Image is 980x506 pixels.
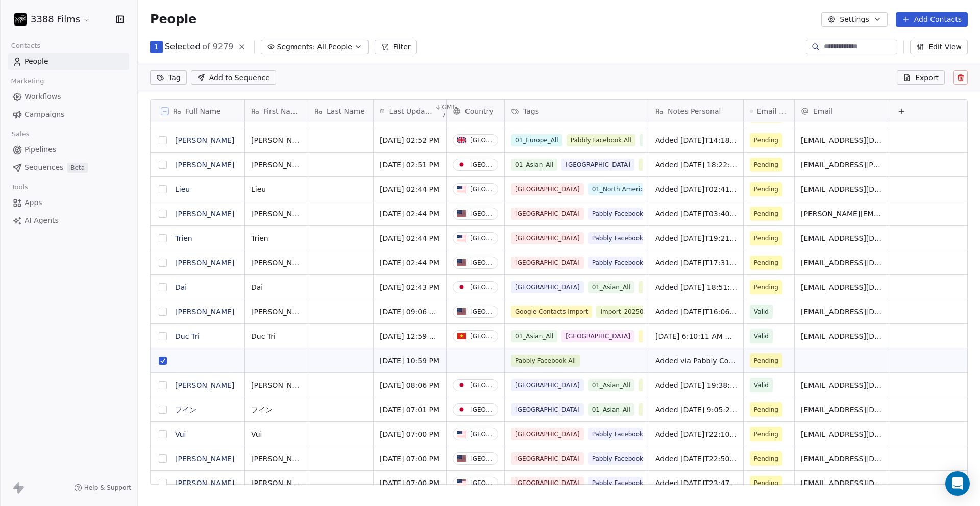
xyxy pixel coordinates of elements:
[754,404,778,415] span: Pending
[380,160,440,170] span: [DATE] 02:51 PM
[251,331,302,341] span: Duc Tri
[251,404,302,415] span: フイン
[655,356,737,366] span: Added via Pabbly Connect, Location Country: , Facebook Leads Form.
[175,210,234,218] a: [PERSON_NAME]
[389,106,432,116] span: Last Updated Date
[8,159,129,176] a: SequencesBeta
[151,100,244,122] div: Full Name
[374,100,446,122] div: Last Updated DateGMT-7
[380,184,440,194] span: [DATE] 02:44 PM
[175,381,234,389] a: [PERSON_NAME]
[470,161,494,168] div: [GEOGRAPHIC_DATA]
[375,40,417,54] button: Filter
[24,109,64,120] span: Campaigns
[910,40,968,54] button: Edit View
[640,134,713,146] span: [GEOGRAPHIC_DATA]
[7,180,32,195] span: Tools
[470,479,494,487] div: [GEOGRAPHIC_DATA]
[251,258,302,268] span: [PERSON_NAME]
[511,306,592,318] span: Google Contacts Import
[639,403,694,416] span: Pabbly Website
[511,232,584,244] span: [GEOGRAPHIC_DATA]
[561,159,634,171] span: [GEOGRAPHIC_DATA]
[655,258,737,268] span: Added [DATE]T17:31:50+0000 via Pabbly Connect, Location Country: [GEOGRAPHIC_DATA], Facebook Lead...
[523,106,539,116] span: Tags
[251,184,302,194] span: Lieu
[754,160,778,170] span: Pending
[185,106,221,116] span: Full Name
[505,100,649,122] div: Tags
[24,91,61,102] span: Workflows
[202,41,233,53] span: of 9279
[465,106,494,116] span: Country
[380,258,440,268] span: [DATE] 02:44 PM
[150,12,197,27] span: People
[470,186,494,193] div: [GEOGRAPHIC_DATA]
[8,194,129,211] a: Apps
[754,307,769,317] span: Valid
[588,281,634,293] span: 01_Asian_All
[245,122,968,485] div: grid
[757,106,788,116] span: Email Verification Status
[380,282,440,292] span: [DATE] 02:43 PM
[801,331,883,341] span: [EMAIL_ADDRESS][DOMAIN_NAME]
[251,135,302,145] span: [PERSON_NAME]
[442,103,459,119] span: GMT-7
[639,379,694,391] span: Pabbly Website
[655,135,737,145] span: Added [DATE]T14:18:16+0000 via Pabbly Connect, Location Country: [GEOGRAPHIC_DATA], Facebook Lead...
[655,282,737,292] span: Added [DATE] 18:51:13 via Pabbly Connect, Location Country: [GEOGRAPHIC_DATA], 3388 Films Subscri...
[754,331,769,341] span: Valid
[470,406,494,413] div: [GEOGRAPHIC_DATA]
[754,478,778,488] span: Pending
[470,382,494,389] div: [GEOGRAPHIC_DATA]
[801,307,883,317] span: [EMAIL_ADDRESS][DOMAIN_NAME]
[380,331,440,341] span: [DATE] 12:59 AM
[31,13,80,26] span: 3388 Films
[511,355,580,367] span: Pabbly Facebook All
[801,209,883,219] span: [PERSON_NAME][EMAIL_ADDRESS][DOMAIN_NAME]
[8,88,129,105] a: Workflows
[754,233,778,243] span: Pending
[74,484,131,492] a: Help & Support
[588,257,658,269] span: Pabbly Facebook US
[511,403,584,416] span: [GEOGRAPHIC_DATA]
[470,308,494,315] div: [GEOGRAPHIC_DATA]
[251,282,302,292] span: Dai
[567,134,635,146] span: Pabbly Facebook All
[655,233,737,243] span: Added [DATE]T19:21:17+0000 via Pabbly Connect, Location Country: [GEOGRAPHIC_DATA], Facebook Lead...
[511,183,584,195] span: [GEOGRAPHIC_DATA]
[801,184,883,194] span: [EMAIL_ADDRESS][DOMAIN_NAME]
[655,160,737,170] span: Added [DATE] 18:22:11 via Pabbly Connect, Location Country: [GEOGRAPHIC_DATA], 3388 Films Subscri...
[165,41,200,53] span: Selected
[251,453,302,464] span: [PERSON_NAME]
[801,282,883,292] span: [EMAIL_ADDRESS][DOMAIN_NAME]
[754,453,778,464] span: Pending
[8,53,129,70] a: People
[655,380,737,390] span: Added [DATE] 19:38:48 via Pabbly Connect, Location Country: [GEOGRAPHIC_DATA], 3388 Films Subscri...
[175,406,197,414] a: フイン
[251,307,302,317] span: [PERSON_NAME]
[655,307,737,317] span: Added [DATE]T16:06:00+0000 via Pabbly Connect, Location Country: [GEOGRAPHIC_DATA], Facebook Lead...
[511,477,584,489] span: [GEOGRAPHIC_DATA]
[12,11,93,28] button: 3388 Films
[245,100,308,122] div: First Name
[251,160,302,170] span: [PERSON_NAME]
[175,479,234,487] a: [PERSON_NAME]
[150,41,163,53] button: 1
[655,453,737,464] span: Added [DATE]T22:50:38+0000 via Pabbly Connect, Location Country: [GEOGRAPHIC_DATA], Facebook Lead...
[511,379,584,391] span: [GEOGRAPHIC_DATA]
[801,453,883,464] span: [EMAIL_ADDRESS][DOMAIN_NAME]
[821,12,887,27] button: Settings
[655,404,737,415] span: Added [DATE] 9:05:25 via Pabbly Connect, Location Country: [GEOGRAPHIC_DATA], 3388 Films Subscrib...
[639,330,720,342] span: Google Contacts Import
[24,215,59,226] span: AI Agents
[7,127,34,142] span: Sales
[596,306,659,318] span: Import_20250618
[801,478,883,488] span: [EMAIL_ADDRESS][DOMAIN_NAME]
[801,380,883,390] span: [EMAIL_ADDRESS][DOMAIN_NAME]
[251,233,302,243] span: Trien
[380,404,440,415] span: [DATE] 07:01 PM
[754,184,778,194] span: Pending
[801,404,883,415] span: [EMAIL_ADDRESS][DOMAIN_NAME]
[24,162,63,173] span: Sequences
